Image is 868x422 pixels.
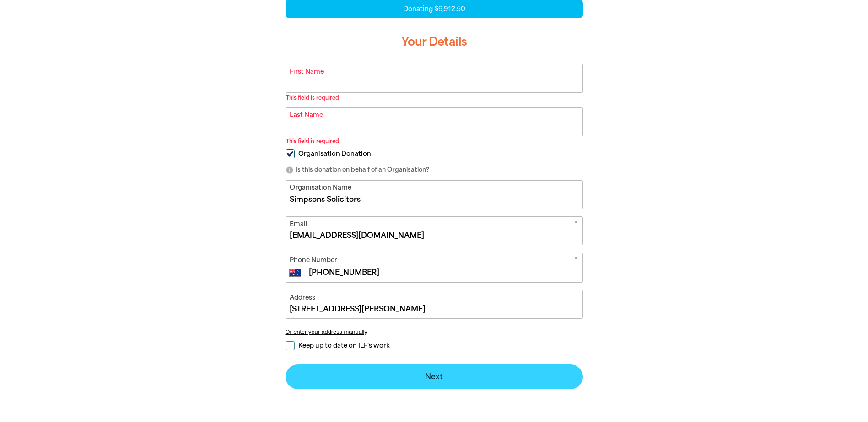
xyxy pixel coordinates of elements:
[286,364,583,389] button: Next
[286,166,294,174] i: info
[298,341,389,350] span: Keep up to date on ILF's work
[286,149,295,158] input: Organisation Donation
[286,27,583,57] h3: Your Details
[286,165,583,174] p: Is this donation on behalf of an Organisation?
[286,328,583,335] button: Or enter your address manually
[574,255,578,267] i: Required
[286,341,295,350] input: Keep up to date on ILF's work
[298,149,371,158] span: Organisation Donation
